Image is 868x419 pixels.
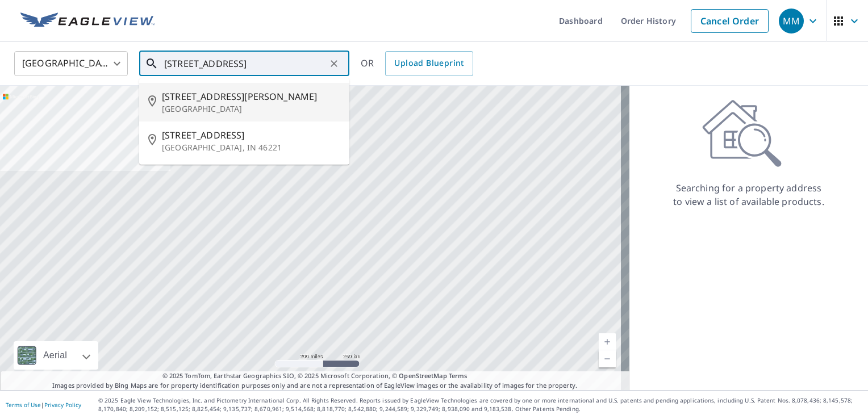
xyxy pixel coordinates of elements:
[326,56,342,72] button: Clear
[44,401,81,409] a: Privacy Policy
[20,12,155,30] img: EV Logo
[162,90,340,103] span: [STREET_ADDRESS][PERSON_NAME]
[691,9,769,33] a: Cancel Order
[6,401,81,408] p: |
[385,51,473,76] a: Upload Blueprint
[14,341,98,370] div: Aerial
[162,128,340,142] span: [STREET_ADDRESS]
[449,371,468,380] a: Terms
[14,48,128,79] div: [GEOGRAPHIC_DATA]
[673,181,825,208] p: Searching for a property address to view a list of available products.
[162,142,340,153] p: [GEOGRAPHIC_DATA], IN 46221
[399,371,446,380] a: OpenStreetMap
[162,103,340,115] p: [GEOGRAPHIC_DATA]
[361,51,473,76] div: OR
[164,48,326,79] input: Search by address or latitude-longitude
[394,56,464,70] span: Upload Blueprint
[40,341,70,370] div: Aerial
[98,396,862,413] p: © 2025 Eagle View Technologies, Inc. and Pictometry International Corp. All Rights Reserved. Repo...
[6,401,41,409] a: Terms of Use
[162,371,468,381] span: © 2025 TomTom, Earthstar Geographics SIO, © 2025 Microsoft Corporation, ©
[779,9,804,33] div: MM
[599,333,616,350] a: Current Level 5, Zoom In
[599,350,616,367] a: Current Level 5, Zoom Out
